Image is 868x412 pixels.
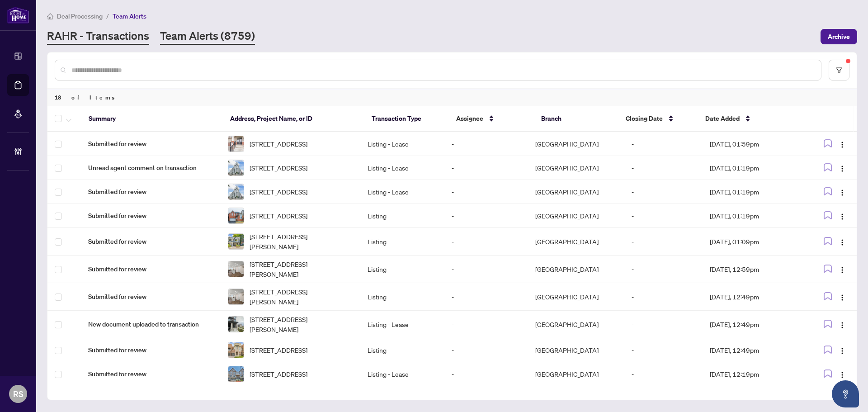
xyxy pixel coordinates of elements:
[698,106,800,132] th: Date Added
[360,311,444,338] td: Listing - Lease
[528,256,624,283] td: [GEOGRAPHIC_DATA]
[624,132,703,156] td: -
[839,213,846,220] img: Logo
[528,132,624,156] td: [GEOGRAPHIC_DATA]
[624,311,703,338] td: -
[88,211,213,221] span: Submitted for review
[360,180,444,204] td: Listing - Lease
[829,60,849,81] button: filter
[839,266,846,274] img: Logo
[624,156,703,180] td: -
[250,259,353,279] span: [STREET_ADDRESS][PERSON_NAME]
[444,132,528,156] td: -
[444,338,528,362] td: -
[839,165,846,172] img: Logo
[444,156,528,180] td: -
[703,311,803,338] td: [DATE], 12:49pm
[360,338,444,362] td: Listing
[7,7,29,24] img: logo
[88,237,213,246] span: Submitted for review
[444,228,528,256] td: -
[703,132,803,156] td: [DATE], 01:59pm
[624,180,703,204] td: -
[835,208,849,223] button: Logo
[626,114,663,123] span: Closing Date
[228,208,244,223] img: thumbnail-img
[444,204,528,228] td: -
[839,189,846,196] img: Logo
[528,338,624,362] td: [GEOGRAPHIC_DATA]
[160,28,255,45] a: Team Alerts (8759)
[528,204,624,228] td: [GEOGRAPHIC_DATA]
[828,29,850,44] span: Archive
[624,362,703,386] td: -
[250,139,307,149] span: [STREET_ADDRESS]
[528,156,624,180] td: [GEOGRAPHIC_DATA]
[839,239,846,246] img: Logo
[835,262,849,276] button: Logo
[444,362,528,386] td: -
[113,12,146,20] span: Team Alerts
[88,163,213,173] span: Unread agent comment on transaction
[228,342,244,358] img: thumbnail-img
[836,67,842,73] span: filter
[444,180,528,204] td: -
[360,156,444,180] td: Listing - Lease
[57,12,103,20] span: Deal Processing
[528,180,624,204] td: [GEOGRAPHIC_DATA]
[618,106,698,132] th: Closing Date
[88,369,213,379] span: Submitted for review
[228,366,244,382] img: thumbnail-img
[703,204,803,228] td: [DATE], 01:19pm
[47,89,857,106] div: 18 of Items
[835,137,849,151] button: Logo
[223,106,364,132] th: Address, Project Name, or ID
[250,211,307,221] span: [STREET_ADDRESS]
[839,322,846,329] img: Logo
[534,106,619,132] th: Branch
[528,362,624,386] td: [GEOGRAPHIC_DATA]
[528,228,624,256] td: [GEOGRAPHIC_DATA]
[835,289,849,304] button: Logo
[705,114,740,123] span: Date Added
[835,367,849,381] button: Logo
[703,180,803,204] td: [DATE], 01:19pm
[456,114,483,123] span: Assignee
[250,187,307,197] span: [STREET_ADDRESS]
[13,388,24,400] span: RS
[228,136,244,152] img: thumbnail-img
[624,204,703,228] td: -
[703,362,803,386] td: [DATE], 12:19pm
[444,311,528,338] td: -
[528,311,624,338] td: [GEOGRAPHIC_DATA]
[81,106,223,132] th: Summary
[624,283,703,311] td: -
[250,163,307,173] span: [STREET_ADDRESS]
[360,283,444,311] td: Listing
[228,261,244,277] img: thumbnail-img
[624,228,703,256] td: -
[528,283,624,311] td: [GEOGRAPHIC_DATA]
[47,28,149,45] a: RAHR - Transactions
[360,204,444,228] td: Listing
[88,264,213,274] span: Submitted for review
[360,132,444,156] td: Listing - Lease
[839,294,846,301] img: Logo
[835,234,849,249] button: Logo
[821,29,857,44] button: Archive
[444,256,528,283] td: -
[703,256,803,283] td: [DATE], 12:59pm
[703,338,803,362] td: [DATE], 12:49pm
[88,139,213,149] span: Submitted for review
[360,256,444,283] td: Listing
[703,228,803,256] td: [DATE], 01:09pm
[624,338,703,362] td: -
[444,283,528,311] td: -
[835,161,849,175] button: Logo
[47,13,53,19] span: home
[88,292,213,302] span: Submitted for review
[835,185,849,199] button: Logo
[832,380,859,407] button: Open asap
[624,256,703,283] td: -
[839,371,846,379] img: Logo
